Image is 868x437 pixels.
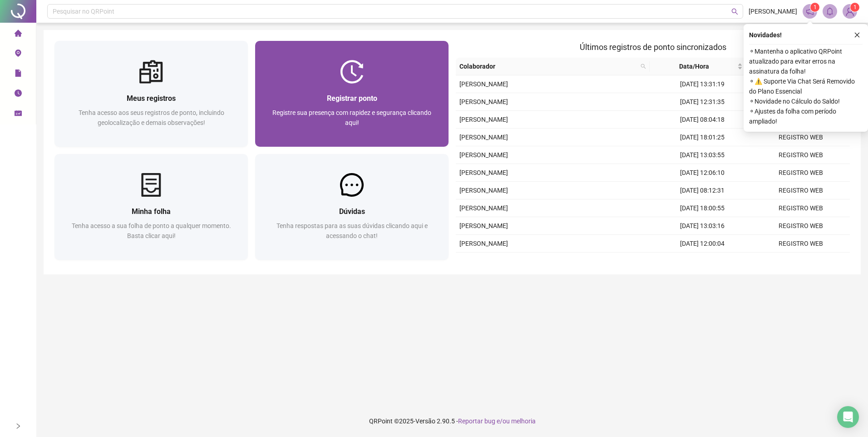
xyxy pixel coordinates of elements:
[653,182,751,199] td: [DATE] 08:12:31
[580,42,726,52] span: Últimos registros de ponto sincronizados
[15,105,22,124] span: schedule
[749,46,863,76] span: ⚬ Mantenha o aplicativo QRPoint atualizado para evitar erros na assinatura da folha!
[653,164,751,182] td: [DATE] 12:06:10
[731,8,738,15] span: search
[751,199,850,217] td: REGISTRO WEB
[826,7,834,15] span: bell
[814,4,817,10] span: 1
[458,417,536,425] span: Reportar bug e/ou melhoria
[255,154,449,260] a: DúvidasTenha respostas para as suas dúvidas clicando aqui e acessando o chat!
[854,32,860,38] span: close
[749,76,863,96] span: ⚬ ⚠️ Suporte Via Chat Será Removido do Plano Essencial
[751,182,850,199] td: REGISTRO WEB
[459,151,508,159] span: [PERSON_NAME]
[459,240,508,247] span: [PERSON_NAME]
[653,61,735,71] span: Data/Hora
[653,129,751,146] td: [DATE] 18:01:25
[751,164,850,182] td: REGISTRO WEB
[415,417,435,425] span: Versão
[653,253,751,270] td: [DATE] 07:58:43
[653,75,751,93] td: [DATE] 13:31:19
[132,207,171,216] span: Minha folha
[276,222,428,239] span: Tenha respostas para as suas dúvidas clicando aqui e acessando o chat!
[653,217,751,235] td: [DATE] 13:03:16
[749,30,782,40] span: Novidades !
[751,146,850,164] td: REGISTRO WEB
[339,207,365,216] span: Dúvidas
[810,3,819,12] sup: 1
[459,187,508,194] span: [PERSON_NAME]
[459,116,508,123] span: [PERSON_NAME]
[749,106,863,126] span: ⚬ Ajustes da folha com período ampliado!
[751,217,850,235] td: REGISTRO WEB
[653,235,751,253] td: [DATE] 12:00:04
[15,85,22,104] span: clock-circle
[15,423,21,429] span: right
[641,64,646,69] span: search
[54,41,248,147] a: Meus registrosTenha acesso aos seus registros de ponto, incluindo geolocalização e demais observa...
[749,96,863,106] span: ⚬ Novidade no Cálculo do Saldo!
[751,129,850,146] td: REGISTRO WEB
[459,169,508,176] span: [PERSON_NAME]
[459,80,508,88] span: [PERSON_NAME]
[459,204,508,212] span: [PERSON_NAME]
[653,111,751,129] td: [DATE] 08:04:18
[850,3,859,12] sup: Atualize o seu contato no menu Meus Dados
[653,199,751,217] td: [DATE] 18:00:55
[650,58,746,75] th: Data/Hora
[127,94,176,103] span: Meus registros
[272,109,431,126] span: Registre sua presença com rapidez e segurança clicando aqui!
[459,222,508,229] span: [PERSON_NAME]
[653,146,751,164] td: [DATE] 13:03:55
[54,154,248,260] a: Minha folhaTenha acesso a sua folha de ponto a qualquer momento. Basta clicar aqui!
[459,61,637,71] span: Colaborador
[853,4,857,10] span: 1
[459,98,508,105] span: [PERSON_NAME]
[639,60,648,73] span: search
[327,94,377,103] span: Registrar ponto
[751,235,850,253] td: REGISTRO WEB
[751,253,850,270] td: REGISTRO WEB
[15,25,22,44] span: home
[15,65,22,84] span: file
[749,6,797,16] span: [PERSON_NAME]
[837,406,859,428] div: Open Intercom Messenger
[15,45,22,64] span: environment
[806,7,814,15] span: notification
[653,93,751,111] td: [DATE] 12:31:35
[843,5,857,18] img: 91577
[36,405,868,437] footer: QRPoint © 2025 - 2.90.5 -
[79,109,224,126] span: Tenha acesso aos seus registros de ponto, incluindo geolocalização e demais observações!
[72,222,231,239] span: Tenha acesso a sua folha de ponto a qualquer momento. Basta clicar aqui!
[255,41,449,147] a: Registrar pontoRegistre sua presença com rapidez e segurança clicando aqui!
[459,134,508,141] span: [PERSON_NAME]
